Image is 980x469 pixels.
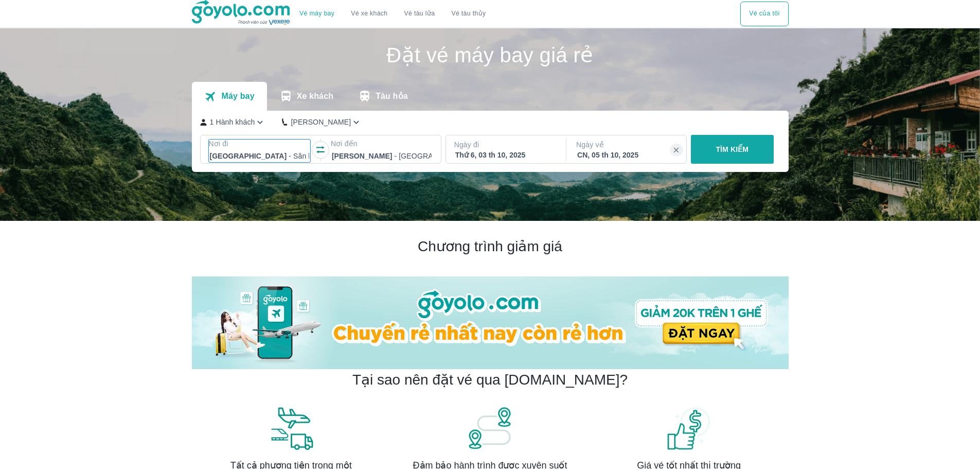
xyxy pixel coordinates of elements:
p: TÌM KIẾM [716,144,749,154]
h2: Tại sao nên đặt vé qua [DOMAIN_NAME]? [352,371,628,389]
p: Máy bay [221,91,254,101]
p: Ngày đi [454,140,556,150]
p: [PERSON_NAME] [291,117,351,127]
div: Thứ 6, 03 th 10, 2025 [455,150,555,160]
img: banner [268,406,314,451]
button: [PERSON_NAME] [282,117,362,128]
div: choose transportation mode [291,2,494,26]
a: Vé tàu lửa [396,2,443,26]
button: Vé của tôi [740,2,788,26]
div: transportation tabs [192,82,420,111]
p: Ngày về [576,140,678,150]
button: Vé tàu thủy [443,2,494,26]
div: CN, 05 th 10, 2025 [577,150,677,160]
img: banner [467,406,513,451]
p: Tàu hỏa [376,91,408,101]
p: Nơi đi [209,138,311,149]
p: Nơi đến [331,138,433,149]
img: banner-home [192,276,789,369]
img: banner [666,406,712,451]
p: 1 Hành khách [210,117,255,127]
button: 1 Hành khách [200,117,266,128]
div: choose transportation mode [740,2,788,26]
h2: Chương trình giảm giá [192,237,789,256]
h1: Đặt vé máy bay giá rẻ [192,45,789,65]
p: Xe khách [297,91,333,101]
a: Vé máy bay [299,10,334,18]
button: TÌM KIẾM [691,135,774,164]
a: Vé xe khách [351,10,387,18]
